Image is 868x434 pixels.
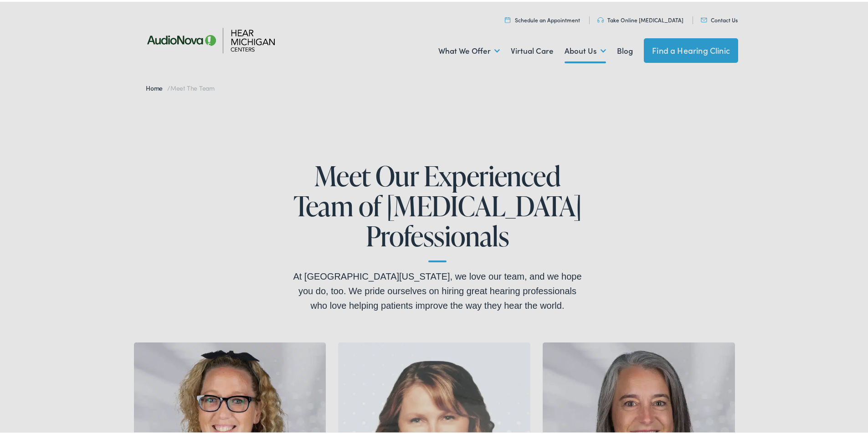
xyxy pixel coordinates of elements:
[617,32,633,66] a: Blog
[701,16,707,20] img: utility icon
[170,82,215,91] span: Meet the Team
[505,15,510,21] img: utility icon
[505,14,580,22] a: Schedule an Appointment
[597,15,604,21] img: utility icon
[511,32,554,66] a: Virtual Care
[292,159,583,260] h1: Meet Our Experienced Team of [MEDICAL_DATA] Professionals
[597,14,683,22] a: Take Online [MEDICAL_DATA]
[146,82,215,91] span: /
[701,14,738,22] a: Contact Us
[644,36,738,61] a: Find a Hearing Clinic
[565,32,606,66] a: About Us
[292,267,583,311] div: At [GEOGRAPHIC_DATA][US_STATE], we love our team, and we hope you do, too. We pride ourselves on ...
[438,32,500,66] a: What We Offer
[146,82,167,91] a: Home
